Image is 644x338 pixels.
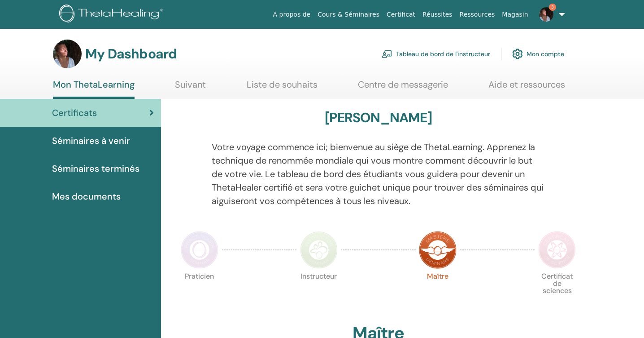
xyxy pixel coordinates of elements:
[498,6,531,23] a: Magasin
[52,162,139,175] span: Séminaires terminés
[59,4,166,25] img: logo.png
[212,140,544,208] p: Votre voyage commence ici; bienvenue au siège de ThetaLearning. Apprenez la technique de renommée...
[175,79,206,97] a: Suivant
[181,231,218,269] img: Practitioner
[358,79,448,97] a: Centre de messagerie
[300,231,338,269] img: Instructor
[539,7,553,22] img: default.jpg
[512,44,564,64] a: Mon compte
[181,273,218,311] p: Praticien
[52,190,121,203] span: Mes documents
[52,134,130,147] span: Séminaires à venir
[300,273,338,311] p: Instructeur
[512,46,523,62] img: cog.svg
[456,6,499,23] a: Ressources
[382,50,392,58] img: chalkboard-teacher.svg
[247,79,318,97] a: Liste de souhaits
[488,79,565,97] a: Aide et ressources
[325,110,432,126] h3: [PERSON_NAME]
[382,44,490,64] a: Tableau de bord de l'instructeur
[549,4,556,11] span: 3
[419,231,457,269] img: Master
[538,231,576,269] img: Certificate of Science
[314,6,383,23] a: Cours & Séminaires
[419,6,456,23] a: Réussites
[270,6,314,23] a: À propos de
[53,79,135,99] a: Mon ThetaLearning
[85,46,177,62] h3: My Dashboard
[53,40,82,68] img: default.jpg
[538,273,576,311] p: Certificat de sciences
[419,273,457,311] p: Maître
[383,6,419,23] a: Certificat
[52,106,97,120] span: Certificats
